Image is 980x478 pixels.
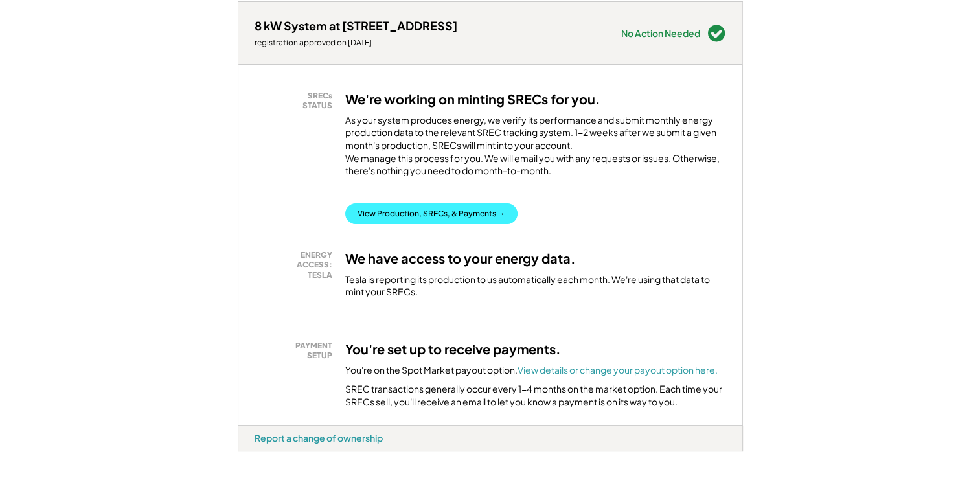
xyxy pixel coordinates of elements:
[345,341,561,358] h3: You're set up to receive payments.
[345,203,518,224] button: View Production, SRECs, & Payments →
[345,273,726,299] div: Tesla is reporting its production to us automatically each month. We're using that data to mint y...
[238,451,282,457] div: batirm3u - VA Distributed
[255,432,383,444] div: Report a change of ownership
[345,364,718,377] div: You're on the Spot Market payout option.
[518,364,718,376] a: View details or change your payout option here.
[345,383,726,408] div: SREC transactions generally occur every 1-4 months on the market option. Each time your SRECs sel...
[621,28,700,38] div: No Action Needed
[261,341,332,361] div: PAYMENT SETUP
[255,38,457,48] div: registration approved on [DATE]
[261,91,332,111] div: SRECs STATUS
[345,91,600,108] h3: We're working on minting SRECs for you.
[261,250,332,280] div: ENERGY ACCESS: TESLA
[345,250,576,267] h3: We have access to your energy data.
[255,18,457,33] div: 8 kW System at [STREET_ADDRESS]
[345,114,726,184] div: As your system produces energy, we verify its performance and submit monthly energy production da...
